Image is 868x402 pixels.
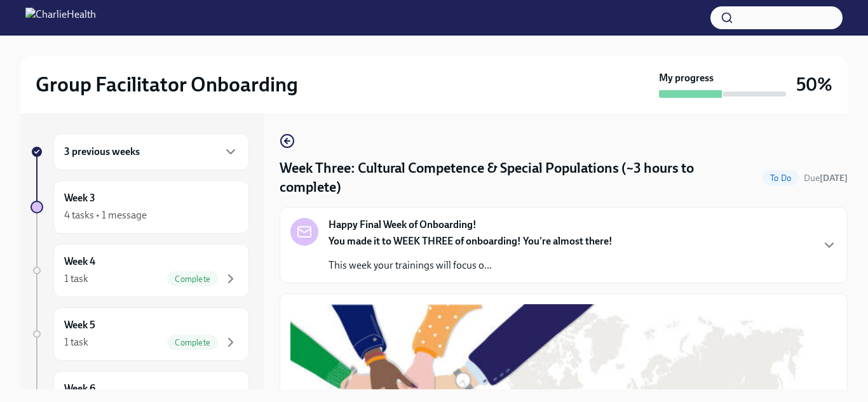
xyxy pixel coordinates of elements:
[804,172,848,184] span: October 13th, 2025 10:00
[763,173,799,183] span: To Do
[329,235,613,247] strong: You made it to WEEK THREE of onboarding! You're almost there!
[64,208,147,222] div: 4 tasks • 1 message
[31,307,249,361] a: Week 51 taskComplete
[64,382,95,396] h6: Week 6
[64,318,95,332] h6: Week 5
[64,191,95,205] h6: Week 3
[36,72,298,97] h2: Group Facilitator Onboarding
[820,173,848,184] strong: [DATE]
[64,335,88,349] div: 1 task
[64,272,88,286] div: 1 task
[64,145,140,159] h6: 3 previous weeks
[31,180,249,234] a: Week 34 tasks • 1 message
[329,218,477,232] strong: Happy Final Week of Onboarding!
[64,255,95,269] h6: Week 4
[167,274,218,284] span: Complete
[796,73,832,96] h3: 50%
[25,8,96,28] img: CharlieHealth
[167,338,218,347] span: Complete
[804,173,848,184] span: Due
[329,258,613,272] p: This week your trainings will focus o...
[659,71,714,85] strong: My progress
[31,244,249,297] a: Week 41 taskComplete
[280,159,757,197] h4: Week Three: Cultural Competence & Special Populations (~3 hours to complete)
[53,133,249,170] div: 3 previous weeks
